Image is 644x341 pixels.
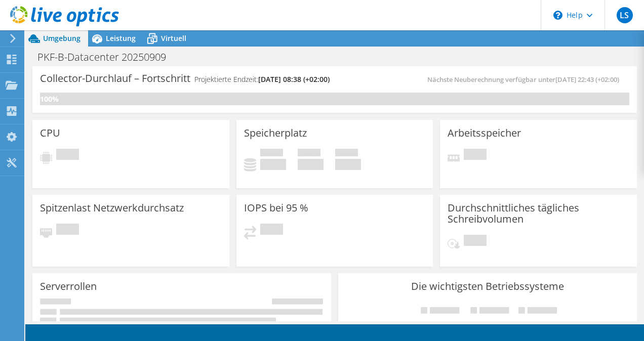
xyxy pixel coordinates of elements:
[553,11,562,20] svg: \n
[335,149,358,159] span: Insgesamt
[346,281,629,292] h3: Die wichtigsten Betriebssysteme
[40,202,184,214] h3: Spitzenlast Netzwerkdurchsatz
[194,74,330,85] h4: Projektierte Endzeit:
[258,74,330,84] span: [DATE] 08:38 (+02:00)
[40,127,60,139] h3: CPU
[298,149,320,159] span: Verfügbar
[448,127,521,139] h3: Arbeitsspeicher
[56,149,79,162] span: Ausstehend
[448,202,629,225] h3: Durchschnittliches tägliches Schreibvolumen
[244,202,308,214] h3: IOPS bei 95 %
[260,159,286,170] h4: 0 GiB
[617,7,633,23] span: LS
[260,224,283,237] span: Ausstehend
[161,33,186,43] span: Virtuell
[244,127,307,139] h3: Speicherplatz
[464,149,487,162] span: Ausstehend
[43,33,80,43] span: Umgebung
[335,159,361,170] h4: 0 GiB
[555,75,619,84] span: [DATE] 22:43 (+02:00)
[260,149,283,159] span: Belegt
[464,235,487,248] span: Ausstehend
[33,52,182,63] h1: PKF-B-Datacenter 20250909
[40,281,97,292] h3: Serverrollen
[427,75,624,84] span: Nächste Neuberechnung verfügbar unter
[56,224,79,237] span: Ausstehend
[298,159,324,170] h4: 0 GiB
[106,33,136,43] span: Leistung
